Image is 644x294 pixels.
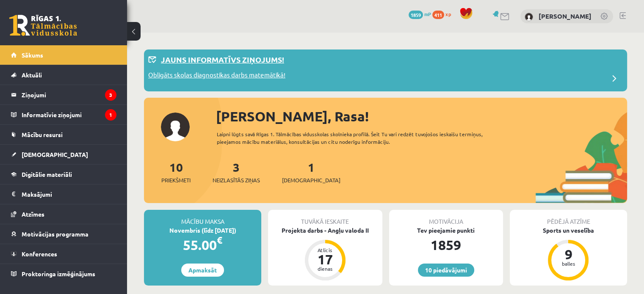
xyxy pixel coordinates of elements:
div: Projekta darbs - Angļu valoda II [268,226,382,235]
div: 1859 [389,235,503,255]
span: Motivācijas programma [22,230,88,238]
span: Mācību resursi [22,131,63,138]
a: Ziņojumi3 [11,85,116,104]
legend: Informatīvie ziņojumi [22,105,116,124]
p: Obligāts skolas diagnostikas darbs matemātikā! [148,70,285,82]
a: Digitālie materiāli [11,165,116,184]
a: [PERSON_NAME] [539,12,591,20]
span: Sākums [22,51,43,59]
div: Mācību maksa [144,210,261,226]
span: xp [445,11,451,17]
div: 55.00 [144,235,261,255]
a: 3Neizlasītās ziņas [213,159,260,184]
div: balles [556,261,581,266]
span: [DEMOGRAPHIC_DATA] [282,176,340,184]
span: Konferences [22,250,57,258]
div: Pēdējā atzīme [510,210,627,226]
div: Sports un veselība [510,226,627,235]
a: Proktoringa izmēģinājums [11,264,116,283]
a: Maksājumi [11,184,116,204]
i: 1 [105,109,116,121]
a: Aktuāli [11,65,116,85]
a: 1859 mP [409,11,431,17]
span: Digitālie materiāli [22,170,72,178]
a: Sākums [11,45,116,65]
a: 10 piedāvājumi [418,264,474,277]
a: Mācību resursi [11,125,116,144]
a: Atzīmes [11,204,116,224]
div: Novembris (līdz [DATE]) [144,226,261,235]
a: Projekta darbs - Angļu valoda II Atlicis 17 dienas [268,226,382,282]
div: Atlicis [312,247,338,253]
a: Rīgas 1. Tālmācības vidusskola [9,15,77,36]
img: Rasa Daņiļeviča [525,13,533,21]
span: Neizlasītās ziņas [213,176,260,184]
span: Priekšmeti [161,176,191,184]
div: Tev pieejamie punkti [389,226,503,235]
a: 1[DEMOGRAPHIC_DATA] [282,159,340,184]
a: Apmaksāt [181,264,224,277]
p: Jauns informatīvs ziņojums! [161,54,284,65]
span: € [217,234,222,246]
a: Informatīvie ziņojumi1 [11,105,116,124]
i: 3 [105,89,116,101]
legend: Maksājumi [22,184,116,204]
a: Jauns informatīvs ziņojums! Obligāts skolas diagnostikas darbs matemātikā! [148,54,623,87]
span: Atzīmes [22,210,44,218]
a: Motivācijas programma [11,224,116,244]
span: Aktuāli [22,71,42,79]
a: 10Priekšmeti [161,159,191,184]
div: [PERSON_NAME], Rasa! [216,106,627,126]
div: dienas [312,266,338,271]
div: Tuvākā ieskaite [268,210,382,226]
span: 411 [432,11,444,19]
span: Proktoringa izmēģinājums [22,270,95,278]
div: 9 [556,247,581,261]
div: Motivācija [389,210,503,226]
legend: Ziņojumi [22,85,116,104]
span: [DEMOGRAPHIC_DATA] [22,151,88,158]
div: Laipni lūgts savā Rīgas 1. Tālmācības vidusskolas skolnieka profilā. Šeit Tu vari redzēt tuvojošo... [217,130,507,146]
a: Konferences [11,244,116,264]
a: [DEMOGRAPHIC_DATA] [11,145,116,164]
a: 411 xp [432,11,455,17]
span: 1859 [409,11,423,19]
span: mP [424,11,431,17]
a: Sports un veselība 9 balles [510,226,627,282]
div: 17 [312,253,338,266]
